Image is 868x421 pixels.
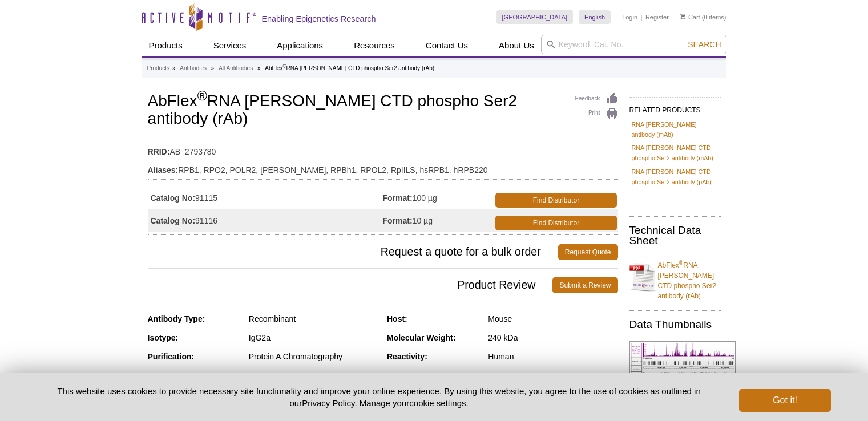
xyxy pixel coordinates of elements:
[148,165,179,175] strong: Aliases:
[265,65,434,71] li: AbFlex RNA [PERSON_NAME] CTD phospho Ser2 antibody (rAb)
[147,63,169,74] a: Products
[383,209,494,232] td: 10 µg
[552,277,617,293] a: Submit a Review
[629,341,736,382] img: AbFlex<sup>®</sup> RNA pol II CTD phospho Ser2 antibody (rAb) tested by ChIP-Seq.
[680,14,685,19] img: Your Cart
[148,140,618,158] td: AB_2793780
[680,10,726,24] li: (0 items)
[632,119,718,140] a: RNA [PERSON_NAME] antibody (mAb)
[688,40,721,49] span: Search
[148,147,170,157] strong: RRID:
[148,277,553,293] span: Product Review
[641,10,643,24] li: |
[629,225,721,246] h2: Technical Data Sheet
[495,193,616,208] a: Find Distributor
[495,216,616,230] a: Find Distributor
[409,398,466,408] button: cookie settings
[383,216,413,226] strong: Format:
[419,35,475,56] a: Contact Us
[172,65,176,71] li: »
[347,35,402,56] a: Resources
[492,35,541,56] a: About Us
[684,39,724,50] button: Search
[257,65,261,71] li: »
[579,10,611,24] a: English
[249,351,378,362] div: Protein A Chromatography
[575,108,618,120] a: Print
[488,351,617,362] div: Human
[387,333,455,342] strong: Molecular Weight:
[739,389,830,412] button: Got it!
[302,398,354,408] a: Privacy Policy
[197,88,207,103] sup: ®
[249,333,378,343] div: IgG2a
[148,92,618,129] h1: AbFlex RNA [PERSON_NAME] CTD phospho Ser2 antibody (rAb)
[148,333,179,342] strong: Isotype:
[207,35,253,56] a: Services
[151,216,196,226] strong: Catalog No:
[282,63,286,69] sup: ®
[38,385,721,409] p: This website uses cookies to provide necessary site functionality and improve your online experie...
[679,260,683,266] sup: ®
[148,186,383,209] td: 91115
[629,253,721,301] a: AbFlex®RNA [PERSON_NAME] CTD phospho Ser2 antibody (rAb)
[629,319,721,330] h2: Data Thumbnails
[680,13,700,21] a: Cart
[645,13,669,21] a: Register
[632,167,718,187] a: RNA [PERSON_NAME] CTD phospho Ser2 antibody (pAb)
[148,209,383,232] td: 91116
[496,10,574,24] a: [GEOGRAPHIC_DATA]
[383,186,494,209] td: 100 µg
[387,352,427,361] strong: Reactivity:
[387,314,407,323] strong: Host:
[148,314,205,323] strong: Antibody Type:
[541,35,726,54] input: Keyword, Cat. No.
[180,63,207,74] a: Antibodies
[270,35,330,56] a: Applications
[219,63,253,74] a: All Antibodies
[211,65,215,71] li: »
[622,13,637,21] a: Login
[151,193,196,203] strong: Catalog No:
[488,314,617,324] div: Mouse
[488,333,617,343] div: 240 kDa
[249,314,378,324] div: Recombinant
[262,14,376,24] h2: Enabling Epigenetics Research
[142,35,189,56] a: Products
[629,97,721,118] h2: RELATED PRODUCTS
[383,193,413,203] strong: Format:
[148,352,195,361] strong: Purification:
[575,92,618,105] a: Feedback
[148,158,618,176] td: RPB1, RPO2, POLR2, [PERSON_NAME], RPBh1, RPOL2, RpIILS, hsRPB1, hRPB220
[148,244,558,260] span: Request a quote for a bulk order
[632,143,718,163] a: RNA [PERSON_NAME] CTD phospho Ser2 antibody (mAb)
[558,244,618,260] a: Request Quote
